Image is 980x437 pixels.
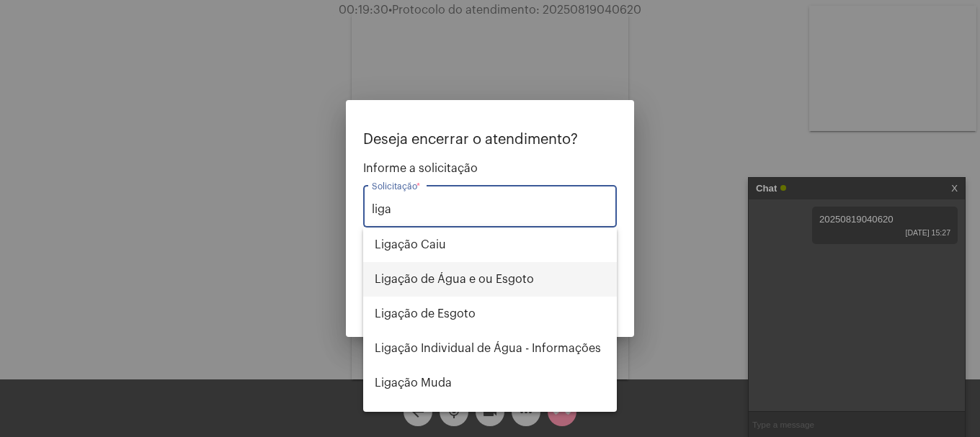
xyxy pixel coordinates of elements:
[363,132,617,148] p: Deseja encerrar o atendimento?
[375,262,605,297] span: Ligação de Água e ou Esgoto
[375,331,605,366] span: Ligação Individual de Água - Informações
[372,203,608,216] input: Buscar solicitação
[375,297,605,331] span: Ligação de Esgoto
[363,162,617,175] span: Informe a solicitação
[375,227,605,262] span: Ligação Caiu
[375,400,605,435] span: Religação (informações sobre)
[375,366,605,400] span: Ligação Muda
